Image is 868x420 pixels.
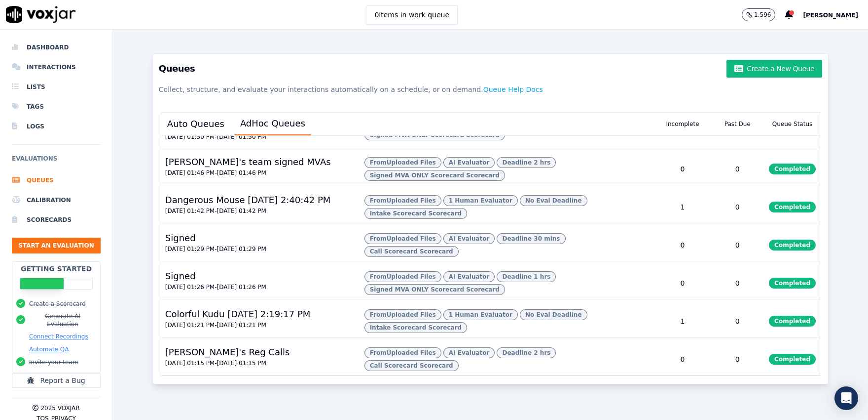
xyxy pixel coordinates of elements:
[364,347,441,358] span: From Uploaded Files
[12,57,101,77] a: Interactions
[769,240,816,251] span: Completed
[364,322,468,333] span: Intake Scorecard Scorecard
[12,170,101,190] a: Queues
[29,312,96,328] button: Generate AI Evaluation
[161,307,314,321] div: Colorful Kudu [DATE] 2:19:17 PM
[364,360,459,371] span: Call Scorecard Scorecard
[443,309,518,320] span: 1 Human Evaluator
[40,404,79,412] p: 2025 Voxjar
[443,195,518,206] span: 1 Human Evaluator
[161,113,230,135] button: Auto Queues
[742,8,775,21] button: 1,596
[364,233,441,244] span: From Uploaded Files
[483,81,543,98] button: Queue Help Docs
[29,300,86,308] button: Create a Scorecard
[12,77,101,97] a: Lists
[364,208,468,219] span: Intake Scorecard Scorecard
[655,191,710,223] div: 1
[159,60,822,78] h3: Queues
[21,264,92,274] h2: Getting Started
[161,185,820,223] button: Dangerous Mouse [DATE] 2:40:42 PM [DATE] 01:42 PM-[DATE] 01:42 PM FromUploaded Files 1 Human Eval...
[710,113,765,135] div: Past Due
[12,97,101,117] a: Tags
[769,202,816,212] span: Completed
[159,81,822,98] p: Collect, structure, and evaluate your interactions automatically on a schedule, or on demand.
[364,309,441,320] span: From Uploaded Files
[710,153,765,185] div: 0
[364,157,441,168] span: From Uploaded Files
[12,190,101,210] a: Calibration
[161,147,820,185] button: [PERSON_NAME]'s team signed MVAs [DATE] 01:46 PM-[DATE] 01:46 PM FromUploaded Files AI Evaluator ...
[12,38,101,57] a: Dashboard
[6,6,76,23] img: voxjar logo
[655,153,710,185] div: 0
[710,229,765,261] div: 0
[161,223,820,261] button: Signed [DATE] 01:29 PM-[DATE] 01:29 PM FromUploaded Files AI Evaluator Deadline 30 mins Call Scor...
[161,155,335,169] div: [PERSON_NAME]'s team signed MVAs
[520,195,587,206] span: No Eval Deadline
[754,11,771,19] p: 1,596
[29,333,88,340] button: Connect Recordings
[165,245,266,253] button: [DATE] 01:29 PM-[DATE] 01:29 PM
[165,207,266,215] button: [DATE] 01:42 PM-[DATE] 01:42 PM
[161,193,335,207] div: Dangerous Mouse [DATE] 2:40:42 PM
[364,284,505,295] span: Signed MVA ONLY Scorecard Scorecard
[12,210,101,230] a: Scorecards
[742,8,785,21] button: 1,596
[165,133,266,141] button: [DATE] 01:50 PM-[DATE] 01:50 PM
[655,113,710,135] div: Incomplete
[655,305,710,337] div: 1
[165,321,266,329] button: [DATE] 01:21 PM-[DATE] 01:21 PM
[29,345,69,353] button: Automate QA
[726,60,822,78] button: Create a New Queue
[12,238,101,253] button: Start an Evaluation
[655,267,710,299] div: 0
[12,373,101,388] button: Report a Bug
[803,12,858,19] span: [PERSON_NAME]
[161,269,200,283] div: Signed
[364,195,441,206] span: From Uploaded Files
[769,354,816,365] span: Completed
[161,231,200,245] div: Signed
[161,337,820,376] button: [PERSON_NAME]'s Reg Calls [DATE] 01:15 PM-[DATE] 01:15 PM FromUploaded Files AI Evaluator Deadlin...
[497,233,565,244] span: Deadline 30 mins
[520,309,587,320] span: No Eval Deadline
[443,347,495,358] span: AI Evaluator
[769,278,816,289] span: Completed
[165,283,266,291] button: [DATE] 01:26 PM-[DATE] 01:26 PM
[710,343,765,375] div: 0
[364,170,505,181] span: Signed MVA ONLY Scorecard Scorecard
[443,233,495,244] span: AI Evaluator
[834,386,858,410] div: Open Intercom Messenger
[364,271,441,282] span: From Uploaded Files
[161,299,820,337] button: Colorful Kudu [DATE] 2:19:17 PM [DATE] 01:21 PM-[DATE] 01:21 PM FromUploaded Files 1 Human Evalua...
[366,5,458,24] button: 0items in work queue
[165,359,266,367] button: [DATE] 01:15 PM-[DATE] 01:15 PM
[443,271,495,282] span: AI Evaluator
[710,267,765,299] div: 0
[655,229,710,261] div: 0
[443,157,495,168] span: AI Evaluator
[497,271,556,282] span: Deadline 1 hrs
[165,169,266,177] button: [DATE] 01:46 PM-[DATE] 01:46 PM
[12,153,101,170] h6: Evaluations
[364,246,459,257] span: Call Scorecard Scorecard
[803,9,868,21] button: [PERSON_NAME]
[710,191,765,223] div: 0
[161,345,293,359] div: [PERSON_NAME]'s Reg Calls
[12,117,101,136] a: Logs
[161,261,820,299] button: Signed [DATE] 01:26 PM-[DATE] 01:26 PM FromUploaded Files AI Evaluator Deadline 1 hrs Signed MVA ...
[769,316,816,327] span: Completed
[29,358,78,366] button: Invite your team
[234,113,311,135] button: AdHoc Queues
[655,343,710,375] div: 0
[497,157,556,168] span: Deadline 2 hrs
